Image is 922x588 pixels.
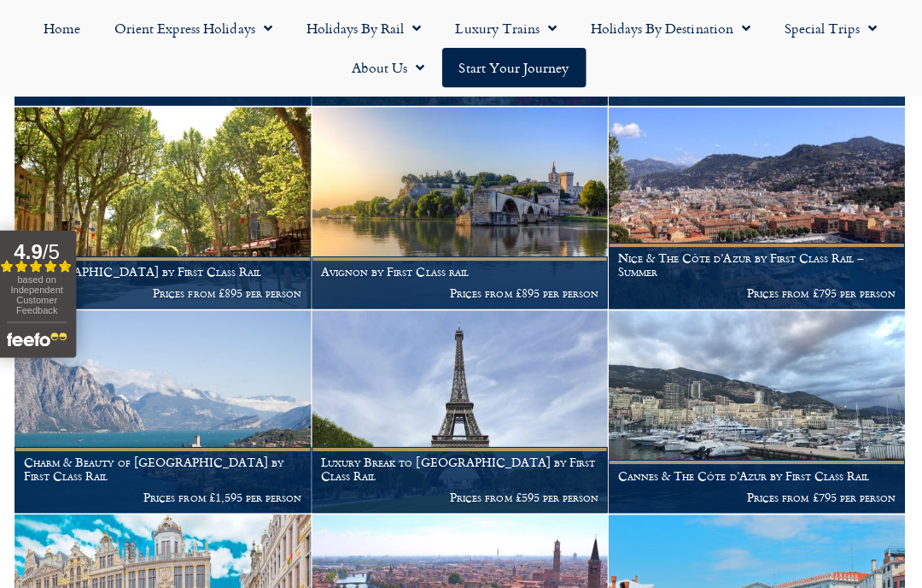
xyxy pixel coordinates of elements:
a: Home [29,9,100,48]
h1: Luxury Break to [GEOGRAPHIC_DATA] by First Class Rail [323,454,599,481]
a: Start your Journey [443,48,586,87]
p: Prices from £795 per person [618,489,895,503]
a: Special Trips [767,9,894,48]
h1: [GEOGRAPHIC_DATA] by First Class Rail [26,264,303,278]
p: Prices from £895 per person [26,285,303,299]
p: Prices starting from £1,595 per person [323,83,599,97]
a: Holidays by Rail [291,9,440,48]
a: Holidays by Destination [575,9,767,48]
a: Orient Express Holidays [100,9,291,48]
h1: Charm & Beauty of [GEOGRAPHIC_DATA] by First Class Rail [26,454,303,481]
p: Prices from £595 per person [323,489,599,503]
p: Prices starting from £1,595 per person [618,83,895,97]
a: About Us [336,48,443,87]
a: [GEOGRAPHIC_DATA] by First Class Rail Prices from £895 per person [17,107,313,309]
a: Luxury Trains [440,9,575,48]
a: Cannes & The Côte d’Azur by First Class Rail Prices from £795 per person [609,309,905,512]
h1: Cannes & The Côte d’Azur by First Class Rail [618,467,895,481]
nav: Menu [9,9,913,87]
h1: Nice & The Côte d’Azur by First Class Rail – Summer [618,250,895,278]
p: Prices starting from £1,695 per person [26,83,303,97]
a: Charm & Beauty of [GEOGRAPHIC_DATA] by First Class Rail Prices from £1,595 per person [17,309,313,512]
p: Prices from £1,595 per person [26,489,303,503]
p: Prices from £795 per person [618,285,895,299]
h1: Avignon by First Class rail [323,264,599,278]
p: Prices from £895 per person [323,285,599,299]
a: Avignon by First Class rail Prices from £895 per person [313,107,610,309]
a: Nice & The Côte d’Azur by First Class Rail – Summer Prices from £795 per person [609,107,905,309]
a: Luxury Break to [GEOGRAPHIC_DATA] by First Class Rail Prices from £595 per person [313,309,610,512]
